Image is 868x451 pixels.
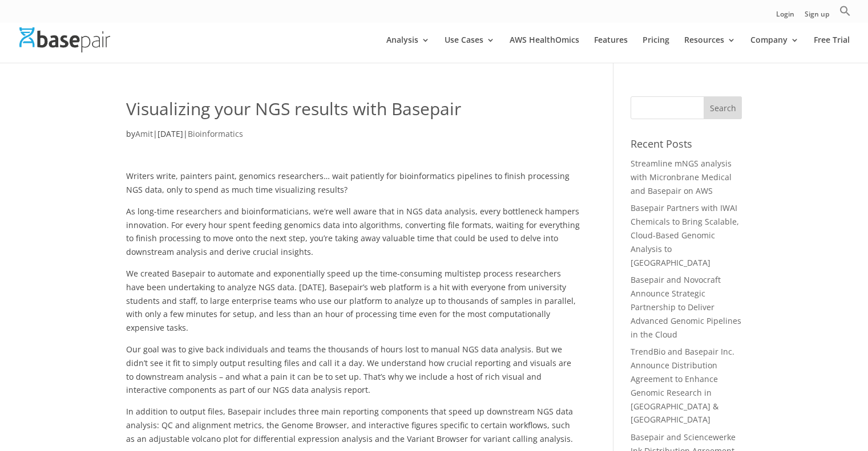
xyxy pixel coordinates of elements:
[445,36,495,63] a: Use Cases
[188,128,243,139] a: Bioinformatics
[684,36,736,63] a: Resources
[594,36,628,63] a: Features
[126,96,580,127] h1: Visualizing your NGS results with Basepair
[631,346,734,425] a: TrendBio and Basepair Inc. Announce Distribution Agreement to Enhance Genomic Research in [GEOGRA...
[839,5,851,17] svg: Search
[126,267,580,343] p: We created Basepair to automate and exponentially speed up the time-consuming multistep process r...
[126,343,580,405] p: Our goal was to give back individuals and teams the thousands of hours lost to manual NGS data an...
[839,5,851,23] a: Search Icon Link
[158,128,183,139] span: [DATE]
[631,158,732,196] a: Streamline mNGS analysis with Micronbrane Medical and Basepair on AWS
[776,11,794,23] a: Login
[631,274,741,339] a: Basepair and Novocraft Announce Strategic Partnership to Deliver Advanced Genomic Pipelines in th...
[643,36,669,63] a: Pricing
[126,205,580,267] p: As long-time researchers and bioinformaticians, we’re well aware that in NGS data analysis, every...
[510,36,579,63] a: AWS HealthOmics
[126,169,580,205] p: Writers write, painters paint, genomics researchers… wait patiently for bioinformatics pipelines ...
[19,27,110,52] img: Basepair
[805,11,829,23] a: Sign up
[704,96,742,119] input: Search
[631,202,739,267] a: Basepair Partners with IWAI Chemicals to Bring Scalable, Cloud-Based Genomic Analysis to [GEOGRAP...
[135,128,153,139] a: Amit
[750,36,799,63] a: Company
[814,36,850,63] a: Free Trial
[386,36,430,63] a: Analysis
[631,136,742,157] h4: Recent Posts
[126,127,580,149] p: by | |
